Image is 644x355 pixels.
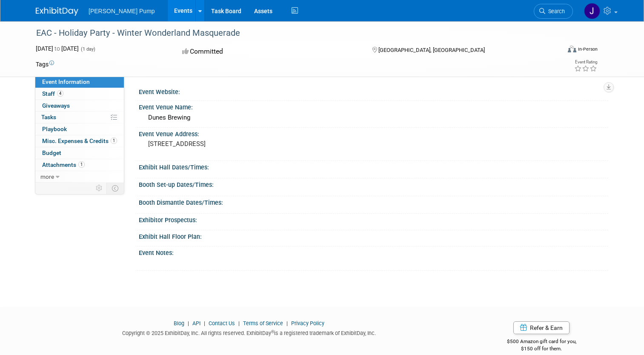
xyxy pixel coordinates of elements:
span: | [186,320,191,326]
a: Budget [35,147,124,159]
a: Refer & Earn [513,321,570,334]
span: Budget [42,149,61,156]
span: [DATE] [DATE] [36,45,79,52]
span: Giveaways [42,102,70,109]
a: Staff4 [35,88,124,100]
span: Playbook [42,126,67,132]
div: Event Venue Name: [139,101,608,112]
div: Event Format [515,44,598,57]
a: more [35,171,124,183]
a: Playbook [35,123,124,135]
div: EAC - Holiday Party - Winter Wonderland Masquerade [33,26,550,41]
span: Misc. Expenses & Credits [42,137,117,144]
div: $500 Amazon gift card for you, [475,332,608,352]
sup: ® [271,329,274,334]
a: Contact Us [209,320,235,326]
div: Exhibit Hall Dates/Times: [139,161,608,172]
a: Misc. Expenses & Credits1 [35,135,124,147]
a: Attachments1 [35,159,124,171]
div: Exhibitor Prospectus: [139,214,608,224]
td: Toggle Event Tabs [107,183,124,194]
div: Copyright © 2025 ExhibitDay, Inc. All rights reserved. ExhibitDay is a registered trademark of Ex... [36,327,462,337]
a: Search [534,4,573,19]
a: Tasks [35,112,124,123]
div: Booth Dismantle Dates/Times: [139,196,608,207]
a: Terms of Service [243,320,283,326]
div: $150 off for them. [475,345,608,352]
a: Giveaways [35,100,124,112]
span: Staff [42,90,63,97]
a: Privacy Policy [291,320,324,326]
div: Dunes Brewing [145,111,602,124]
span: Attachments [42,161,85,168]
a: Blog [174,320,184,326]
div: Event Venue Address: [139,128,608,138]
pre: [STREET_ADDRESS] [148,140,325,148]
img: Format-Inperson.png [568,46,576,52]
span: more [40,173,54,180]
span: | [284,320,290,326]
div: Committed [180,44,358,59]
img: Jake Sowders [584,3,600,19]
a: Event Information [35,76,124,88]
td: Personalize Event Tab Strip [92,183,107,194]
span: 1 [78,161,85,168]
span: Event Information [42,78,90,85]
span: [PERSON_NAME] Pump [89,8,155,14]
div: Event Website: [139,86,608,96]
img: ExhibitDay [36,7,78,16]
span: (1 day) [80,46,95,52]
span: Search [545,8,565,14]
span: Tasks [41,114,56,120]
div: Event Notes: [139,246,608,257]
span: | [202,320,207,326]
span: | [236,320,242,326]
span: to [53,45,61,52]
span: [GEOGRAPHIC_DATA], [GEOGRAPHIC_DATA] [378,47,485,53]
td: Tags [36,60,54,69]
a: API [192,320,200,326]
span: 1 [111,137,117,144]
div: In-Person [578,46,598,52]
div: Exhibit Hall Floor Plan: [139,230,608,241]
span: 4 [57,90,63,97]
div: Booth Set-up Dates/Times: [139,178,608,189]
div: Event Rating [574,60,597,64]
